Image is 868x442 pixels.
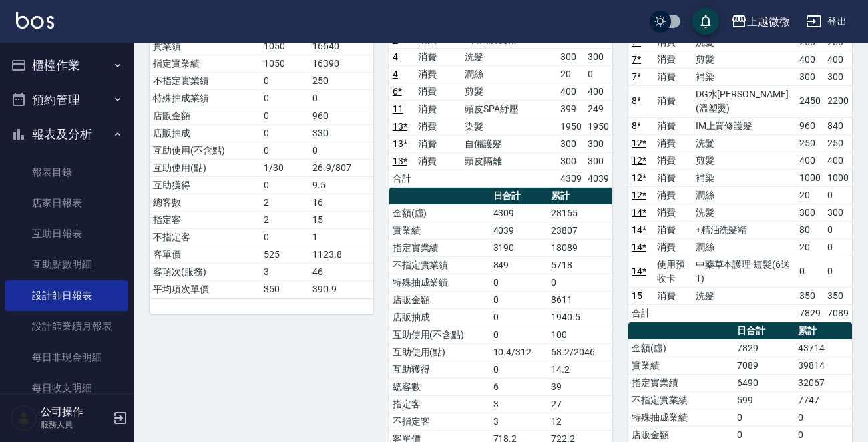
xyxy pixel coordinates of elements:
td: 300 [796,68,824,85]
td: 0 [734,409,795,426]
td: 金額(虛) [389,204,490,222]
td: 互助使用(點) [389,343,490,361]
td: 399 [557,100,585,118]
td: 剪髮 [692,152,797,169]
th: 累計 [795,322,852,340]
td: 23807 [548,222,612,239]
a: 店家日報表 [5,188,128,218]
td: 20 [557,65,585,83]
td: 27 [548,395,612,413]
td: 849 [490,256,548,274]
h5: 公司操作 [41,405,109,419]
td: 指定客 [150,211,260,228]
td: 1950 [584,118,612,135]
td: 3 [490,413,548,430]
th: 累計 [548,188,612,205]
button: 預約管理 [5,83,128,118]
td: 300 [557,48,585,65]
td: 特殊抽成業績 [389,274,490,291]
td: 互助使用(不含點) [150,142,260,159]
td: 消費 [654,134,692,152]
td: 18089 [548,239,612,256]
td: 使用預收卡 [654,256,692,287]
td: 中藥草本護理 短髮(6送1) [692,256,797,287]
td: 0 [824,256,852,287]
td: 400 [557,83,585,100]
td: 26.9/807 [309,159,373,176]
td: 消費 [654,169,692,186]
td: 消費 [415,65,462,83]
td: 1/30 [260,159,309,176]
td: 平均項次單價 [150,280,260,298]
td: 合計 [389,170,415,187]
td: 7829 [796,304,824,322]
td: 250 [309,72,373,89]
a: 4 [393,51,398,62]
td: 0 [548,274,612,291]
td: 不指定實業績 [628,391,734,409]
td: 6 [490,378,548,395]
td: 9.5 [309,176,373,194]
td: 400 [584,83,612,100]
td: 消費 [654,221,692,238]
td: 16 [309,194,373,211]
td: 1050 [260,55,309,72]
td: 不指定客 [389,413,490,430]
td: 1000 [796,169,824,186]
td: 0 [260,142,309,159]
td: 店販抽成 [389,308,490,326]
td: 店販金額 [150,107,260,124]
td: 潤絲 [461,65,557,83]
td: 補染 [692,169,797,186]
td: 1950 [557,118,585,135]
td: 消費 [415,135,462,152]
td: 4039 [584,170,612,187]
td: 300 [584,48,612,65]
td: 7089 [734,357,795,374]
td: 6490 [734,374,795,391]
td: 390.9 [309,280,373,298]
td: 300 [824,204,852,221]
td: 68.2/2046 [548,343,612,361]
a: 互助日報表 [5,218,128,249]
td: 300 [584,135,612,152]
td: 330 [309,124,373,142]
td: 0 [260,89,309,107]
td: 互助使用(不含點) [389,326,490,343]
td: 消費 [654,51,692,68]
button: 櫃檯作業 [5,48,128,83]
td: 350 [260,280,309,298]
td: 消費 [415,118,462,135]
td: 39814 [795,357,852,374]
td: 16640 [309,37,373,55]
td: 10.4/312 [490,343,548,361]
td: 0 [490,361,548,378]
td: 1123.8 [309,246,373,263]
td: 客項次(服務) [150,263,260,280]
td: 400 [796,51,824,68]
a: 2 [393,34,398,45]
td: 實業績 [150,37,260,55]
button: 上越微微 [726,8,795,35]
td: 0 [584,65,612,83]
td: 7747 [795,391,852,409]
td: 3 [260,263,309,280]
td: DG水[PERSON_NAME](溫塑燙) [692,85,797,117]
div: 上越微微 [747,13,790,30]
td: 消費 [415,152,462,170]
td: 總客數 [150,194,260,211]
td: 0 [824,186,852,204]
td: 不指定實業績 [389,256,490,274]
button: save [692,8,719,35]
td: 2 [260,194,309,211]
td: 互助獲得 [389,361,490,378]
td: 金額(虛) [628,339,734,357]
td: 960 [309,107,373,124]
td: 28165 [548,204,612,222]
td: 0 [490,308,548,326]
td: 指定實業績 [628,374,734,391]
td: 3 [490,395,548,413]
img: Person [11,405,37,431]
td: 消費 [654,117,692,134]
td: 1 [309,228,373,246]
